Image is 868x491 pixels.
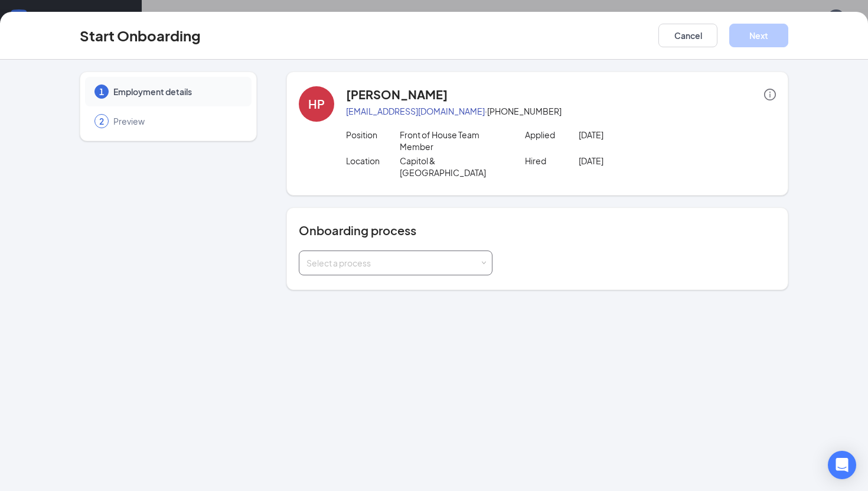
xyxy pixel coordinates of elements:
[346,106,485,116] a: [EMAIL_ADDRESS][DOMAIN_NAME]
[579,129,686,141] p: [DATE]
[99,115,104,127] span: 2
[658,24,717,47] button: Cancel
[346,86,448,103] h4: [PERSON_NAME]
[579,155,686,167] p: [DATE]
[299,222,776,239] h4: Onboarding process
[525,129,579,141] p: Applied
[400,129,507,152] p: Front of House Team Member
[729,24,788,47] button: Next
[99,86,104,97] span: 1
[525,155,579,167] p: Hired
[346,155,400,167] p: Location
[113,86,240,97] span: Employment details
[113,115,240,127] span: Preview
[346,129,400,141] p: Position
[400,155,507,178] p: Capitol & [GEOGRAPHIC_DATA]
[346,105,776,117] p: · [PHONE_NUMBER]
[306,257,479,269] div: Select a process
[308,96,325,112] div: HP
[764,89,776,100] span: info-circle
[80,25,201,45] h3: Start Onboarding
[828,451,856,479] div: Open Intercom Messenger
